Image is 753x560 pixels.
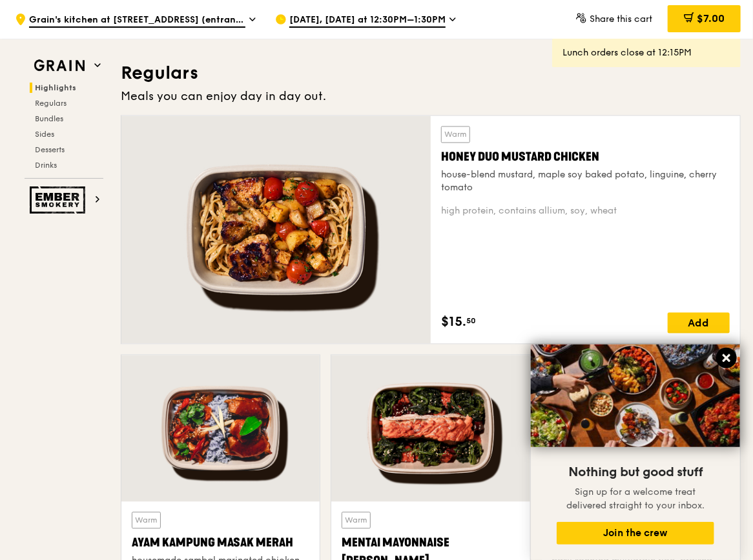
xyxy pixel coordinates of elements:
div: Add [668,313,730,334]
span: 50 [466,316,476,326]
div: Warm [441,126,470,143]
span: Bundles [35,114,63,123]
div: Lunch orders close at 12:15PM [562,46,730,59]
div: Warm [342,512,371,529]
div: Warm [132,512,161,529]
span: Share this cart [590,14,652,25]
div: Honey Duo Mustard Chicken [441,148,730,166]
span: Grain's kitchen at [STREET_ADDRESS] (entrance along [PERSON_NAME][GEOGRAPHIC_DATA]) [29,14,245,28]
button: Close [716,348,737,368]
div: Meals you can enjoy day in day out. [121,87,741,105]
span: Highlights [35,83,76,92]
h3: Regulars [121,61,741,85]
span: Regulars [35,99,67,108]
span: $7.00 [697,12,725,25]
span: Desserts [35,145,65,154]
span: Sign up for a welcome treat delivered straight to your inbox. [566,486,705,511]
span: Drinks [35,161,57,170]
img: Ember Smokery web logo [30,186,89,214]
span: [DATE], [DATE] at 12:30PM–1:30PM [289,14,446,28]
div: high protein, contains allium, soy, wheat [441,205,730,218]
div: Ayam Kampung Masak Merah [132,534,309,552]
button: Join the crew [557,522,714,545]
img: Grain web logo [30,54,89,77]
span: Sides [35,130,54,139]
span: $15. [441,313,466,332]
span: Nothing but good stuff [568,465,703,480]
img: DSC07876-Edit02-Large.jpeg [531,345,740,447]
div: house-blend mustard, maple soy baked potato, linguine, cherry tomato [441,169,730,195]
